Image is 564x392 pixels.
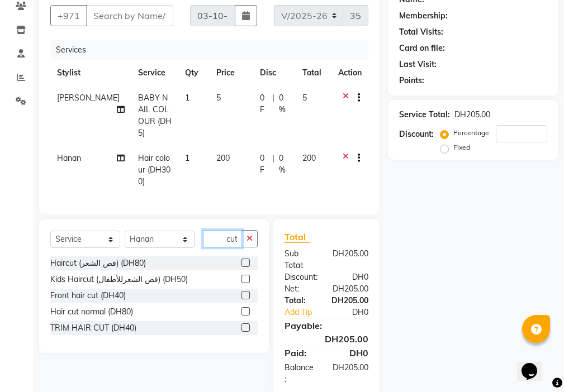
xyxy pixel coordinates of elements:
[216,93,221,103] span: 5
[324,248,377,271] div: DH205.00
[260,152,268,176] span: 0 F
[131,60,178,85] th: Service
[86,5,173,26] input: Search by Name/Mobile/Email/Code
[296,60,331,85] th: Total
[276,307,335,318] a: Add Tip
[323,295,377,307] div: DH205.00
[399,42,445,54] div: Card on file:
[138,93,172,138] span: BABY NAIL COLOUR (DH5)
[279,152,289,176] span: 0 %
[399,59,437,70] div: Last Visit:
[399,26,443,38] div: Total Visits:
[399,75,424,87] div: Points:
[276,362,324,385] div: Balance :
[50,306,133,318] div: Hair cut normal (DH80)
[57,153,81,163] span: Hanan
[276,295,323,307] div: Total:
[50,5,87,26] button: +971
[453,128,489,138] label: Percentage
[185,153,189,163] span: 1
[138,153,170,187] span: Hair colour (DH300)
[203,230,242,247] input: Search or Scan
[276,332,377,346] div: DH205.00
[335,307,377,318] div: DH0
[50,290,126,302] div: Front hair cut (DH40)
[324,362,377,385] div: DH205.00
[454,109,490,121] div: DH205.00
[399,128,434,140] div: Discount:
[326,271,377,283] div: DH0
[517,347,553,381] iframe: chat widget
[272,152,274,176] span: |
[216,153,230,163] span: 200
[326,346,377,360] div: DH0
[57,93,120,103] span: [PERSON_NAME]
[50,257,146,269] div: Haircut (قص الشعر) (DH80)
[260,92,268,116] span: 0 F
[399,10,448,22] div: Membership:
[50,274,188,285] div: Kids Haircut (قص الشعرللأطفال) (DH50)
[399,109,450,121] div: Service Total:
[331,60,368,85] th: Action
[50,60,131,85] th: Stylist
[324,283,377,295] div: DH205.00
[276,248,324,271] div: Sub Total:
[453,142,470,152] label: Fixed
[50,322,136,334] div: TRIM HAIR CUT (DH40)
[185,93,189,103] span: 1
[210,60,253,85] th: Price
[279,92,289,116] span: 0 %
[276,319,377,332] div: Payable:
[272,92,274,116] span: |
[51,40,377,60] div: Services
[302,153,316,163] span: 200
[276,346,326,360] div: Paid:
[178,60,210,85] th: Qty
[276,283,324,295] div: Net:
[276,271,326,283] div: Discount:
[302,93,307,103] span: 5
[253,60,296,85] th: Disc
[285,231,310,243] span: Total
